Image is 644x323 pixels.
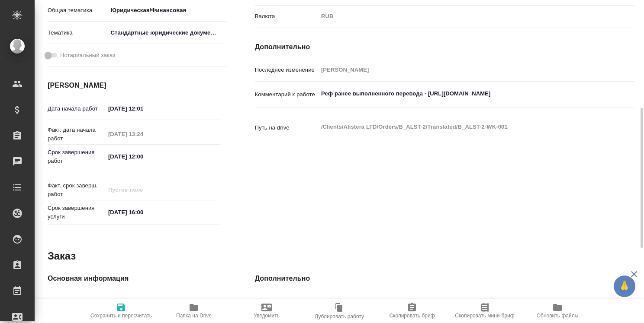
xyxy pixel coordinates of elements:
[303,299,376,323] button: Дублировать работу
[521,299,594,323] button: Обновить файлы
[318,295,603,308] input: Пустое поле
[255,90,318,99] p: Комментарий к работе
[48,181,105,199] p: Факт. срок заверш. работ
[48,204,105,221] p: Срок завершения услуги
[255,298,318,306] p: Путь на drive
[318,120,603,134] textarea: /Clients/Alistera LTD/Orders/B_ALST-2/Translated/B_ALST-2-WK-001
[105,184,181,196] input: Пустое поле
[107,3,227,18] div: Юридическая/Финансовая
[376,299,448,323] button: Скопировать бриф
[48,28,107,37] p: Тематика
[107,25,227,40] div: Стандартные юридические документы, договоры, уставы
[48,80,220,91] h4: [PERSON_NAME]
[48,273,220,284] h4: Основная информация
[48,126,105,143] p: Факт. дата начала работ
[455,313,514,319] span: Скопировать мини-бриф
[105,295,220,308] input: Пустое поле
[318,63,603,76] input: Пустое поле
[48,6,107,15] p: Общая тематика
[318,86,603,101] textarea: Реф ранее выполненного перевода - [URL][DOMAIN_NAME]
[318,9,603,24] div: RUB
[255,273,634,284] h4: Дополнительно
[60,51,115,60] span: Нотариальный заказ
[255,123,318,132] p: Путь на drive
[617,277,632,295] span: 🙏
[254,313,280,319] span: Уведомить
[389,313,435,319] span: Скопировать бриф
[48,104,105,113] p: Дата начала работ
[105,206,181,218] input: ✎ Введи что-нибудь
[85,299,158,323] button: Сохранить и пересчитать
[48,249,76,263] h2: Заказ
[48,298,105,306] p: Код заказа
[105,128,181,140] input: Пустое поле
[105,102,181,115] input: ✎ Введи что-нибудь
[90,313,152,319] span: Сохранить и пересчитать
[230,299,303,323] button: Уведомить
[448,299,521,323] button: Скопировать мини-бриф
[255,66,318,74] p: Последнее изменение
[105,150,181,163] input: ✎ Введи что-нибудь
[537,313,579,319] span: Обновить файлы
[315,313,364,320] span: Дублировать работу
[176,313,212,319] span: Папка на Drive
[255,12,318,21] p: Валюта
[158,299,230,323] button: Папка на Drive
[614,275,635,297] button: 🙏
[48,148,105,165] p: Срок завершения работ
[255,42,634,52] h4: Дополнительно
